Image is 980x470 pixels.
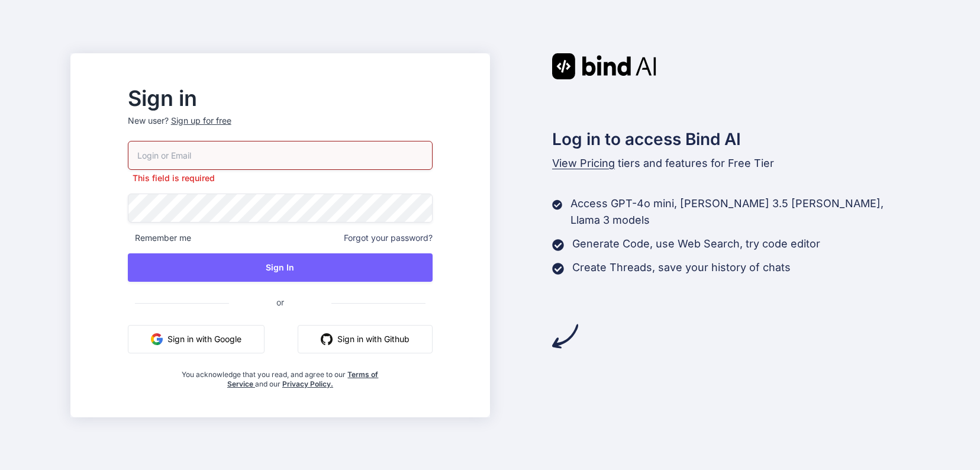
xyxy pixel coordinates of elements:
[128,325,265,353] button: Sign in with Google
[128,89,433,108] h2: Sign in
[227,370,379,388] a: Terms of Service
[572,236,820,252] p: Generate Code, use Web Search, try code editor
[282,379,333,388] a: Privacy Policy.
[552,127,910,152] h2: Log in to access Bind AI
[128,232,191,244] span: Remember me
[128,141,433,170] input: Login or Email
[344,232,433,244] span: Forgot your password?
[179,363,382,389] div: You acknowledge that you read, and agree to our and our
[151,333,163,345] img: google
[552,155,910,172] p: tiers and features for Free Tier
[321,333,333,345] img: github
[298,325,433,353] button: Sign in with Github
[572,259,791,276] p: Create Threads, save your history of chats
[171,115,231,127] div: Sign up for free
[552,157,615,169] span: View Pricing
[128,115,433,141] p: New user?
[128,172,433,184] p: This field is required
[229,288,331,317] span: or
[552,323,578,349] img: arrow
[552,53,656,79] img: Bind AI logo
[128,253,433,282] button: Sign In
[570,195,910,228] p: Access GPT-4o mini, [PERSON_NAME] 3.5 [PERSON_NAME], Llama 3 models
